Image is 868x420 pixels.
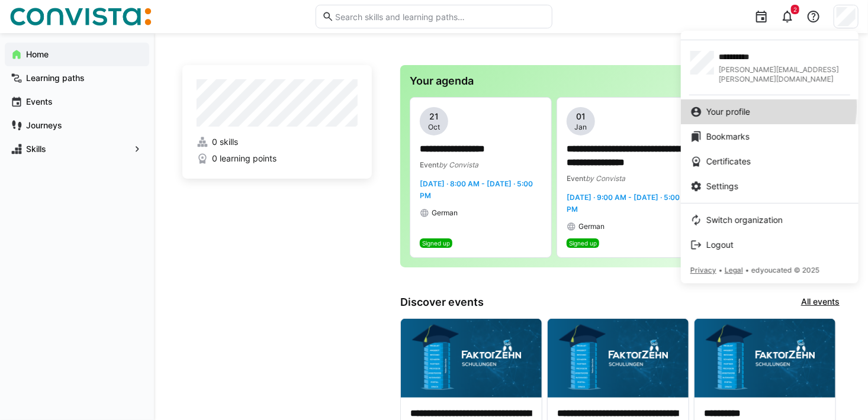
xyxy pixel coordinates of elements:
span: Settings [706,180,738,192]
span: Bookmarks [706,131,750,143]
span: • [745,266,749,274]
span: • [719,266,722,274]
span: Switch organization [706,214,783,226]
span: Certificates [706,156,751,167]
span: Your profile [706,106,750,118]
span: Privacy [690,266,716,274]
span: Legal [725,266,743,274]
span: [PERSON_NAME][EMAIL_ADDRESS][PERSON_NAME][DOMAIN_NAME] [719,65,849,84]
span: edyoucated © 2025 [751,266,819,274]
span: Logout [706,239,734,251]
